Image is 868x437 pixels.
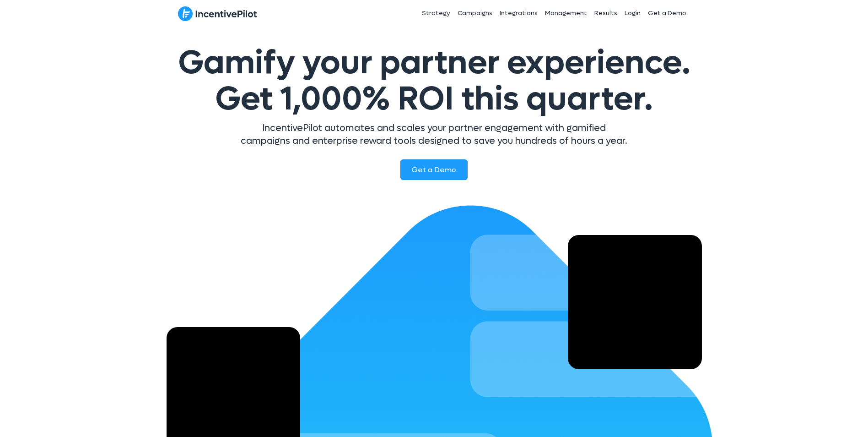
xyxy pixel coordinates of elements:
div: Video Player [568,235,702,369]
span: Gamify your partner experience. [178,41,690,120]
a: Campaigns [454,2,496,25]
a: Strategy [418,2,454,25]
p: IncentivePilot automates and scales your partner engagement with gamified campaigns and enterpris... [240,122,629,147]
a: Login [621,2,644,25]
a: Get a Demo [644,2,690,25]
span: Get 1,000% ROI this quarter. [215,77,653,120]
a: Integrations [496,2,541,25]
a: Results [591,2,621,25]
a: Management [541,2,591,25]
a: Get a Demo [400,159,468,180]
img: IncentivePilot [178,6,257,22]
span: Get a Demo [412,165,456,175]
nav: Header Menu [356,2,690,25]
